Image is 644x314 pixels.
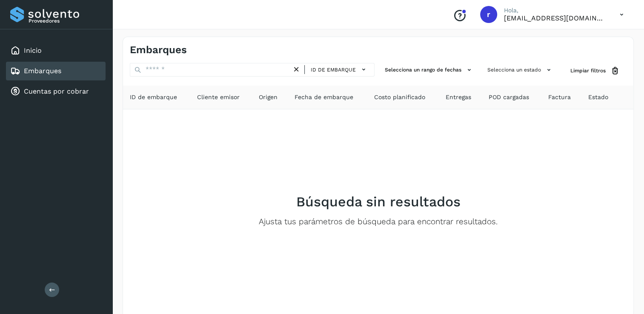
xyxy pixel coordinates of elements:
span: Factura [548,93,571,102]
div: Cuentas por cobrar [6,82,106,101]
span: Fecha de embarque [295,93,353,102]
button: ID de embarque [308,63,371,76]
a: Inicio [24,46,42,54]
span: POD cargadas [489,93,529,102]
h2: Búsqueda sin resultados [296,194,461,210]
p: Proveedores [29,18,102,24]
div: Inicio [6,41,106,60]
span: Origen [259,93,278,102]
p: romanreyes@tumsa.com.mx [504,14,606,22]
span: ID de embarque [311,66,356,74]
p: Ajusta tus parámetros de búsqueda para encontrar resultados. [259,217,498,227]
button: Selecciona un estado [484,63,557,77]
h4: Embarques [130,44,187,56]
span: Estado [588,93,608,102]
span: Entregas [446,93,471,102]
button: Selecciona un rango de fechas [381,63,477,77]
p: Hola, [504,7,606,14]
a: Embarques [24,67,61,75]
button: Limpiar filtros [564,63,627,79]
span: Costo planificado [374,93,425,102]
a: Cuentas por cobrar [24,87,89,95]
span: ID de embarque [130,93,177,102]
span: Cliente emisor [197,93,240,102]
div: Embarques [6,62,106,80]
span: Limpiar filtros [570,67,606,74]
